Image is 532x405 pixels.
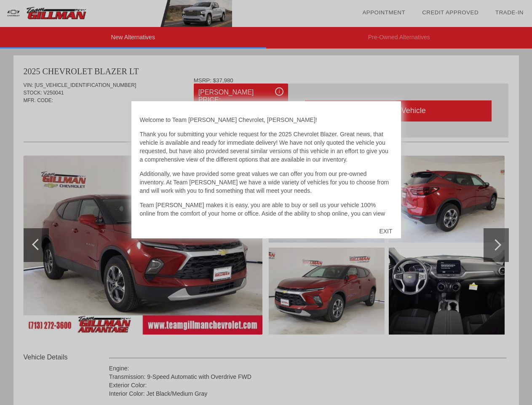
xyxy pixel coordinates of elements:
a: Trade-In [495,9,524,16]
a: Credit Approved [422,9,479,16]
p: Welcome to Team [PERSON_NAME] Chevrolet, [PERSON_NAME]! [140,116,393,124]
div: EXIT [371,219,401,244]
a: Appointment [362,9,405,16]
p: Thank you for submitting your vehicle request for the 2025 Chevrolet Blazer. Great news, that veh... [140,130,393,164]
p: Additionally, we have provided some great values we can offer you from our pre-owned inventory. A... [140,170,393,195]
p: Team [PERSON_NAME] makes it is easy, you are able to buy or sell us your vehicle 100% online from... [140,201,393,251]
